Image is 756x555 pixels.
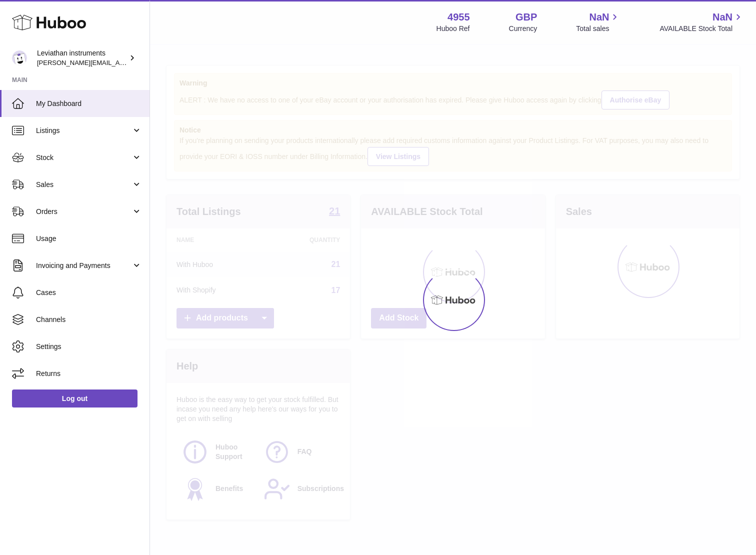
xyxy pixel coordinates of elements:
[659,24,744,33] span: AVAILABLE Stock Total
[515,10,537,24] strong: GBP
[12,389,137,407] a: Log out
[712,10,732,24] span: NaN
[36,342,142,351] span: Settings
[36,207,131,216] span: Orders
[447,10,470,24] strong: 4955
[36,153,131,162] span: Stock
[36,261,131,270] span: Invoicing and Payments
[659,10,744,33] a: NaN AVAILABLE Stock Total
[36,369,142,378] span: Returns
[37,58,200,66] span: [PERSON_NAME][EMAIL_ADDRESS][DOMAIN_NAME]
[436,24,470,33] div: Huboo Ref
[36,234,142,243] span: Usage
[36,288,142,297] span: Cases
[589,10,609,24] span: NaN
[36,315,142,324] span: Channels
[576,24,620,33] span: Total sales
[12,50,27,65] img: pete@submarinepickup.com
[37,48,127,67] div: Leviathan instruments
[509,24,537,33] div: Currency
[576,10,620,33] a: NaN Total sales
[36,180,131,189] span: Sales
[36,126,131,135] span: Listings
[36,99,142,108] span: My Dashboard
